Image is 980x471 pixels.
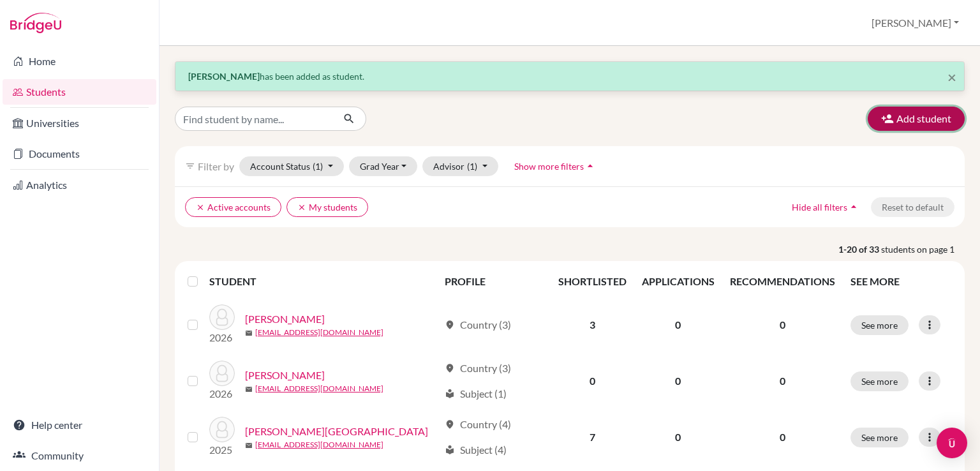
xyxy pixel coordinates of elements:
[551,353,634,409] td: 0
[188,70,951,83] p: has been added as student.
[551,409,634,465] td: 7
[871,197,954,217] button: Reset to default
[185,197,281,217] button: clearActive accounts
[255,439,383,451] a: [EMAIL_ADDRESS][DOMAIN_NAME]
[3,79,156,105] a: Students
[947,68,956,86] span: ×
[634,409,722,465] td: 0
[3,110,156,136] a: Universities
[245,311,325,327] a: [PERSON_NAME]
[503,156,607,176] button: Show more filtersarrow_drop_up
[3,141,156,167] a: Documents
[792,202,847,213] span: Hide all filters
[445,320,455,330] span: location_on
[781,197,871,217] button: Hide all filtersarrow_drop_up
[445,317,511,333] div: Country (3)
[245,385,253,393] span: mail
[209,330,235,345] p: 2026
[634,266,722,297] th: APPLICATIONS
[634,353,722,409] td: 0
[551,297,634,353] td: 3
[185,161,195,171] i: filter_list
[255,327,383,338] a: [EMAIL_ADDRESS][DOMAIN_NAME]
[514,161,584,172] span: Show more filters
[297,203,306,212] i: clear
[730,373,835,389] p: 0
[245,368,325,383] a: [PERSON_NAME]
[255,383,383,394] a: [EMAIL_ADDRESS][DOMAIN_NAME]
[209,386,235,401] p: 2026
[209,442,235,458] p: 2025
[937,428,967,458] div: Open Intercom Messenger
[445,361,511,376] div: Country (3)
[881,243,965,256] span: students on page 1
[634,297,722,353] td: 0
[722,266,843,297] th: RECOMMENDATIONS
[239,156,344,176] button: Account Status(1)
[947,70,956,85] button: Close
[445,442,507,458] div: Subject (4)
[850,428,909,447] button: See more
[245,442,253,449] span: mail
[245,329,253,337] span: mail
[838,243,881,256] strong: 1-20 of 33
[196,203,205,212] i: clear
[3,172,156,198] a: Analytics
[198,160,234,172] span: Filter by
[349,156,418,176] button: Grad Year
[850,315,909,335] button: See more
[445,386,507,401] div: Subject (1)
[551,266,634,297] th: SHORTLISTED
[868,107,965,131] button: Add student
[445,419,455,430] span: location_on
[422,156,498,176] button: Advisor(1)
[209,417,235,442] img: Baquero, Sofia
[467,161,477,172] span: (1)
[3,49,156,74] a: Home
[843,266,960,297] th: SEE MORE
[437,266,551,297] th: PROFILE
[245,424,428,439] a: [PERSON_NAME][GEOGRAPHIC_DATA]
[850,371,909,391] button: See more
[313,161,323,172] span: (1)
[730,430,835,445] p: 0
[10,13,61,33] img: Bridge-U
[730,317,835,333] p: 0
[209,304,235,330] img: Aguas, Jose
[286,197,368,217] button: clearMy students
[445,417,511,432] div: Country (4)
[188,71,260,82] strong: [PERSON_NAME]
[445,389,455,399] span: local_library
[209,361,235,386] img: Alvarez, Joaquin
[866,11,965,35] button: [PERSON_NAME]
[3,412,156,438] a: Help center
[3,443,156,468] a: Community
[209,266,437,297] th: STUDENT
[584,160,597,172] i: arrow_drop_up
[847,200,860,213] i: arrow_drop_up
[445,445,455,455] span: local_library
[445,363,455,373] span: location_on
[175,107,333,131] input: Find student by name...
